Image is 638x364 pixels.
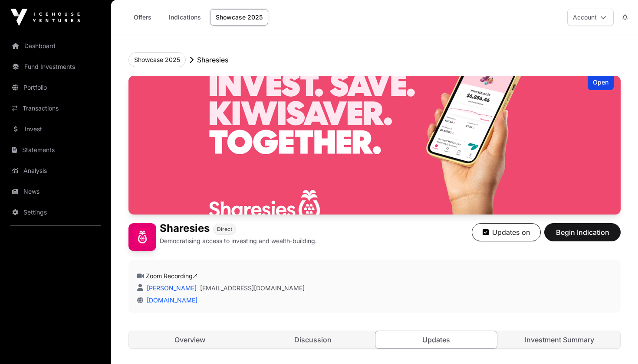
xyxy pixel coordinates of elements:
a: Discussion [252,331,374,348]
a: Updates [375,331,497,349]
button: Updates on [472,223,541,241]
a: Showcase 2025 [210,9,268,26]
a: Portfolio [7,78,104,97]
p: Sharesies [197,55,228,65]
img: Sharesies [128,76,621,214]
a: Settings [7,203,104,222]
nav: Tabs [129,331,620,348]
h1: Sharesies [160,223,210,235]
div: Open [588,76,614,90]
a: Analysis [7,161,104,180]
a: Begin Indication [544,232,621,240]
a: [DOMAIN_NAME] [143,296,197,304]
a: Dashboard [7,36,104,55]
a: [EMAIL_ADDRESS][DOMAIN_NAME] [200,284,305,292]
iframe: Chat Widget [595,322,638,364]
span: Begin Indication [555,227,610,237]
a: Investment Summary [499,331,620,348]
button: Showcase 2025 [128,52,186,67]
a: Invest [7,120,104,139]
img: Icehouse Ventures Logo [10,9,80,26]
a: Zoom Recording [146,272,197,279]
a: [PERSON_NAME] [145,284,197,292]
button: Account [567,9,614,26]
a: Indications [163,9,207,26]
img: Sharesies [128,223,156,251]
a: News [7,182,104,201]
p: Democratising access to investing and wealth-building. [160,237,317,245]
a: Transactions [7,99,104,118]
a: Fund Investments [7,57,104,76]
a: Statements [7,140,104,159]
a: Offers [125,9,160,26]
span: Direct [217,226,232,233]
button: Begin Indication [544,223,621,241]
a: Overview [129,331,250,348]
